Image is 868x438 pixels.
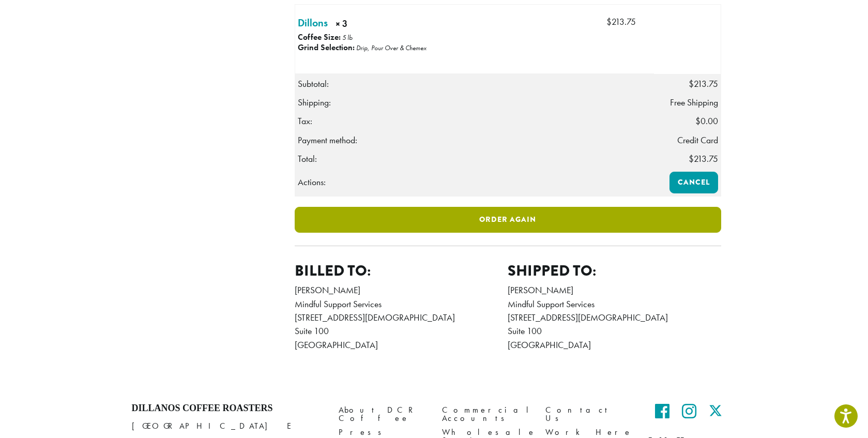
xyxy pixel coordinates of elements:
a: About DCR Coffee [339,403,427,425]
span: 213.75 [689,153,718,164]
a: Contact Us [545,403,633,425]
strong: Coffee Size: [298,32,341,42]
span: $ [689,153,694,164]
h2: Billed to: [295,262,508,280]
p: Drip, Pour Over & Chemex [356,43,427,52]
span: $ [689,78,694,89]
a: Dillons [298,15,328,31]
th: Shipping: [295,93,654,112]
span: 0.00 [695,115,718,127]
h4: Dillanos Coffee Roasters [132,403,323,414]
address: [PERSON_NAME] Mindful Support Services [STREET_ADDRESS][DEMOGRAPHIC_DATA] Suite 100 [GEOGRAPHIC_D... [508,283,721,352]
span: $ [695,115,701,127]
a: Cancel order 366585 [669,172,718,193]
th: Tax: [295,112,654,130]
strong: Grind Selection: [298,42,355,53]
h2: Shipped to: [508,262,721,280]
span: 213.75 [689,78,718,89]
a: Commercial Accounts [442,403,530,425]
span: $ [606,16,612,27]
strong: × 3 [336,17,389,33]
th: Actions: [295,169,654,196]
p: 5 lb [342,33,353,42]
th: Subtotal: [295,74,654,93]
th: Payment method: [295,131,654,149]
th: Total: [295,149,654,169]
bdi: 213.75 [606,16,636,27]
td: Free Shipping [654,93,721,112]
address: [PERSON_NAME] Mindful Support Services [STREET_ADDRESS][DEMOGRAPHIC_DATA] Suite 100 [GEOGRAPHIC_D... [295,283,508,352]
a: Order again [295,207,721,233]
td: Credit Card [654,131,721,149]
